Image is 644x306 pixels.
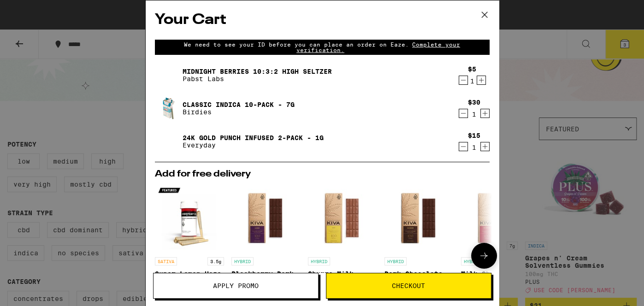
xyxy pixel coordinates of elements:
[308,270,377,285] p: Churro Milk Chocolate Bar
[384,183,454,253] img: Kiva Confections - Dark Chocolate Bar
[155,270,224,285] p: Super Lemon Haze 5-Pack - 3.5g
[183,108,295,116] p: Birdies
[468,99,480,106] div: $30
[296,41,460,53] span: Complete your verification.
[155,62,181,88] img: Midnight Berries 10:3:2 High Seltzer
[184,41,409,47] span: We need to see your ID before you can place an order on Eaze.
[183,101,295,108] a: Classic Indica 10-Pack - 7g
[384,270,454,285] p: Dark Chocolate Bar
[183,68,332,75] a: Midnight Berries 10:3:2 High Seltzer
[459,109,468,118] button: Decrement
[183,75,332,82] p: Pabst Labs
[392,282,425,289] span: Checkout
[468,144,480,151] div: 1
[155,170,490,179] h2: Add for free delivery
[326,273,491,299] button: Checkout
[231,270,301,285] p: Blackberry Dark Chocolate Bar
[183,134,324,141] a: 24k Gold Punch Infused 2-Pack - 1g
[155,95,181,121] img: Classic Indica 10-Pack - 7g
[384,257,407,265] p: HYBRID
[6,6,66,14] span: Hi. Need any help?
[207,257,224,265] p: 3.5g
[213,282,259,289] span: Apply Promo
[480,142,490,151] button: Increment
[155,183,224,253] img: Everyday - Super Lemon Haze 5-Pack - 3.5g
[468,65,476,73] div: $5
[468,77,476,85] div: 1
[231,257,254,265] p: HYBRID
[477,76,486,85] button: Increment
[231,183,301,253] img: Kiva Confections - Blackberry Dark Chocolate Bar
[468,111,480,118] div: 1
[459,142,468,151] button: Decrement
[480,109,490,118] button: Increment
[308,183,377,253] img: Kiva Confections - Churro Milk Chocolate Bar
[308,257,330,265] p: HYBRID
[461,270,530,285] p: Milk Chocolate Bar
[468,132,480,139] div: $15
[461,183,530,253] img: Kiva Confections - Milk Chocolate Bar
[461,257,483,265] p: HYBRID
[459,76,468,85] button: Decrement
[183,141,324,149] p: Everyday
[155,129,181,154] img: 24k Gold Punch Infused 2-Pack - 1g
[153,273,319,299] button: Apply Promo
[155,40,490,55] div: We need to see your ID before you can place an order on Eaze.Complete your verification.
[155,10,490,30] h2: Your Cart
